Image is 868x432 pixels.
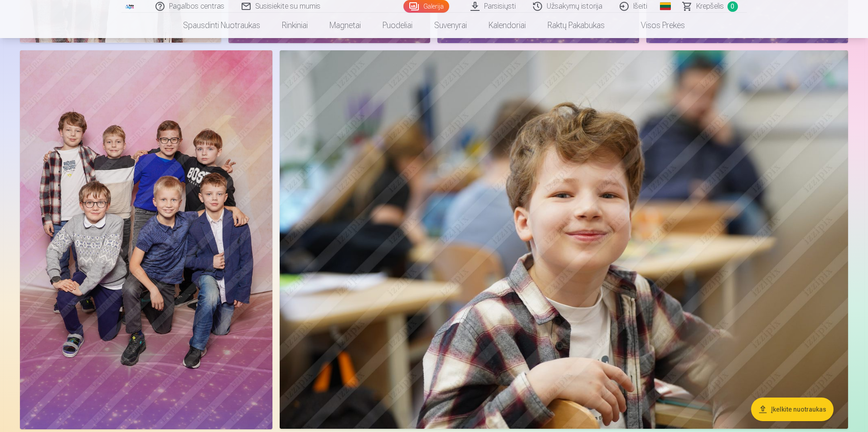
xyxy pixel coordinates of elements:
[423,13,478,38] a: Suvenyrai
[172,13,271,38] a: Spausdinti nuotraukas
[616,13,696,38] a: Visos prekės
[319,13,372,38] a: Magnetai
[478,13,537,38] a: Kalendoriai
[271,13,319,38] a: Rinkiniai
[751,398,834,421] button: Įkelkite nuotraukas
[727,1,738,12] span: 0
[372,13,423,38] a: Puodeliai
[696,1,724,12] span: Krepšelis
[537,13,616,38] a: Raktų pakabukas
[125,4,135,9] img: /fa5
